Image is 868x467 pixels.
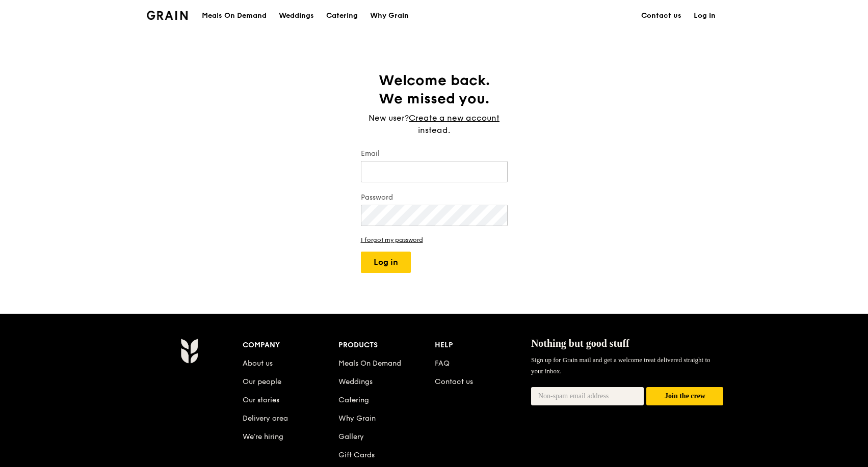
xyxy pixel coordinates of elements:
div: Why Grain [370,1,409,31]
a: Delivery area [243,414,288,423]
a: Contact us [635,1,688,31]
a: I forgot my password [361,236,508,243]
div: Catering [326,1,358,31]
a: Create a new account [409,112,499,124]
span: New user? [369,113,409,123]
a: Why Grain [338,414,376,423]
label: Password [361,193,508,203]
div: Company [243,338,339,352]
span: instead. [418,125,450,135]
img: Grain [147,11,188,20]
div: Products [338,338,435,352]
a: Catering [320,1,364,31]
img: Grain [180,338,198,364]
button: Log in [361,252,411,273]
label: Email [361,149,508,159]
h1: Welcome back. We missed you. [361,71,508,108]
a: Log in [688,1,722,31]
a: FAQ [435,359,450,368]
a: Catering [338,396,369,404]
div: Meals On Demand [202,1,267,31]
span: Sign up for Grain mail and get a welcome treat delivered straight to your inbox. [531,356,711,375]
a: Our stories [243,396,279,404]
a: Contact us [435,377,473,386]
a: Weddings [338,377,373,386]
div: Weddings [279,1,314,31]
div: Help [435,338,531,352]
a: Our people [243,377,281,386]
a: Weddings [273,1,320,31]
input: Non-spam email address [531,387,644,405]
a: We’re hiring [243,432,283,441]
a: Why Grain [364,1,415,31]
a: About us [243,359,273,368]
a: Gift Cards [338,451,375,459]
a: Meals On Demand [338,359,401,368]
span: Nothing but good stuff [531,338,629,349]
a: Gallery [338,432,364,441]
button: Join the crew [646,387,723,406]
